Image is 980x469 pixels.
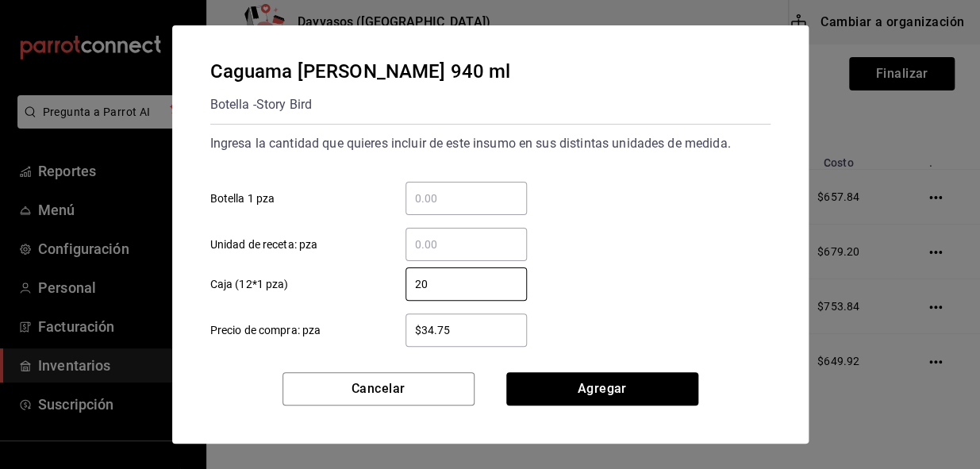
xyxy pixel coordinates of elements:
[282,372,475,406] button: Cancelar
[210,190,275,207] span: Botella 1 pza
[210,236,318,253] span: Unidad de receta: pza
[210,92,511,117] div: Botella - Story Bird
[210,131,771,156] div: Ingresa la cantidad que quieres incluir de este insumo en sus distintas unidades de medida.
[210,57,511,86] div: Caguama [PERSON_NAME] 940 ml
[210,322,321,339] span: Precio de compra: pza
[405,235,527,254] input: Unidad de receta: pza
[405,321,527,340] input: Precio de compra: pza
[405,275,527,294] input: Caja (12*1 pza)
[506,372,698,406] button: Agregar
[405,189,527,208] input: Botella 1 pza
[210,276,289,293] span: Caja (12*1 pza)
